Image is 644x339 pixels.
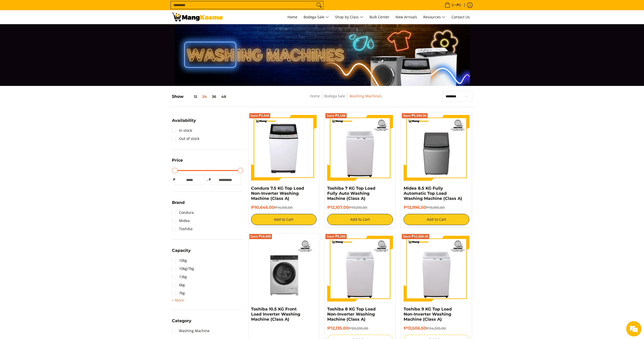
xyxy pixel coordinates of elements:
[172,265,194,273] a: 10kg/7kg
[251,236,317,302] img: Toshiba 10.5 KG Front Load Inverter Washing Machine (Class A)
[250,235,271,238] span: Save ₱19,995
[275,205,293,210] del: ₱14,195.00
[421,10,448,24] a: Resources
[172,289,185,297] a: 7kg
[349,205,367,210] del: ₱17,295.00
[335,14,363,20] span: Shop by Class
[209,95,219,99] button: 36
[426,326,446,330] del: ₱24,395.00
[172,158,183,162] span: Price
[451,15,470,19] span: Contact Us
[443,2,462,8] span: •
[172,256,187,265] a: 10kg
[333,10,366,24] a: Shop by Class
[172,158,183,166] summary: Open
[172,217,190,225] a: Midea
[451,3,455,7] span: 0
[326,235,346,238] span: Save ₱8,260
[304,14,329,20] span: Bodega Sale
[172,298,184,302] span: + More
[393,10,420,24] a: New Arrivals
[285,10,300,24] a: Home
[369,15,389,19] span: Bulk Center
[315,1,323,9] button: Search
[253,115,315,181] img: condura-7.5kg-topload-non-inverter-washing-machine-class-c-full-view-mang-kosme
[326,114,346,117] span: Save ₱5,188
[200,95,209,99] button: 24
[327,186,375,201] a: Toshiba 7 KG Top Load Fully Auto Washing Machine (Class A)
[395,15,417,19] span: New Arrivals
[327,205,393,210] h6: ₱12,107.00
[172,126,192,135] a: In stock
[172,135,199,143] a: Out of stock
[404,214,469,225] button: Add to Cart
[219,95,229,99] button: 48
[367,10,392,24] a: Bulk Center
[403,114,427,117] span: Save ₱5,998.50
[404,186,462,201] a: Midea 8.5 KG Fully Automatic Top Load Washing Machine (Class A)
[172,201,185,208] summary: Open
[426,205,445,210] del: ₱19,995.00
[404,326,469,331] h6: ₱13,506.50
[172,319,191,323] span: Category
[172,177,177,182] span: ₱
[327,307,376,322] a: Toshiba 8 KG Top Load Non-Inverter Washing Machine (Class A)
[172,225,193,233] a: Toshiba
[251,214,317,225] button: Add to Cart
[172,208,194,217] a: Condura
[404,307,452,322] a: Toshiba 9 KG Top Load Non-Inverter Washing Machine (Class A)
[172,201,185,205] span: Brand
[287,15,297,19] span: Home
[172,319,191,327] summary: Open
[208,177,213,182] span: ₱
[324,94,345,98] a: Bodega Sale
[423,14,445,20] span: Resources
[349,94,382,98] a: Washing Machines
[172,297,184,303] summary: Open
[301,10,332,24] a: Bodega Sale
[404,236,469,302] img: Toshiba 9 KG Top Load Non-Inverter Washing Machine (Class A)
[172,273,187,281] a: 13kg
[251,186,304,201] a: Condura 7.5 KG Top Load Non-Inverter Washing Machine (Class A)
[404,115,469,181] img: Midea 8.5 KG Fully Automatic Top Load Washing Machine (Class A)
[404,205,469,210] h6: ₱13,996.50
[327,236,393,302] img: Toshiba 8 KG Top Load Non-Inverter Washing Machine (Class A)
[172,94,229,99] h5: Show
[172,249,191,256] summary: Open
[327,326,393,331] h6: ₱12,135.00
[228,10,472,24] nav: Main Menu
[310,94,320,98] a: Home
[172,119,196,123] span: Availability
[250,114,269,117] span: Save ₱3,549
[172,249,191,253] span: Capacity
[172,13,223,21] img: Washing Machines l Mang Kosme: Home Appliances Warehouse Sale Partner
[349,326,368,330] del: ₱20,395.00
[251,307,300,322] a: Toshiba 10.5 KG Front Load Inverter Washing Machine (Class A)
[172,327,210,335] a: Washing Machine
[456,3,462,7] span: ₱0
[327,115,393,181] img: Toshiba 7 KG Top Load Fully Auto Washing Machine (Class A)
[449,10,472,24] a: Contact Us
[172,281,185,289] a: 6kg
[251,205,317,210] h6: ₱10,646.00
[172,119,196,126] summary: Open
[327,214,393,225] button: Add to Cart
[273,93,419,105] nav: Breadcrumbs
[403,235,428,238] span: Save ₱10,888.50
[184,95,200,99] button: 12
